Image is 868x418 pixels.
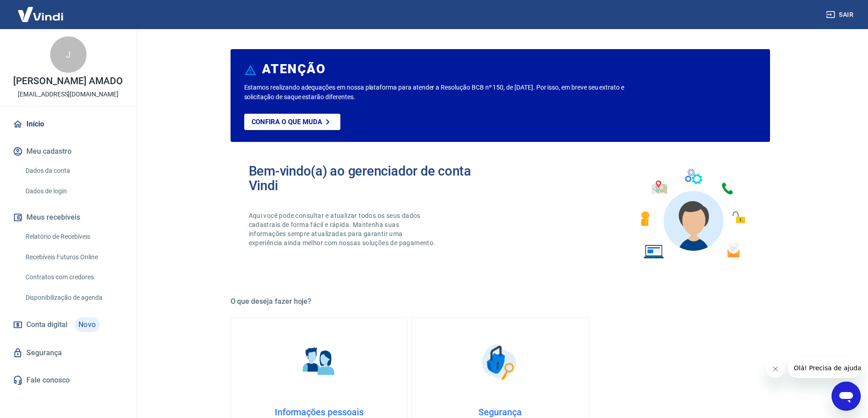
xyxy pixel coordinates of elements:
[296,339,342,385] img: Informações pessoais
[11,314,125,336] a: Conta digitalNovo
[246,407,393,418] h4: Informações pessoais
[22,227,125,246] a: Relatório de Recebíveis
[50,36,87,73] div: J
[244,114,340,130] a: Confira o que muda
[11,343,125,363] a: Segurança
[231,297,770,306] h5: O que deseja fazer hoje?
[262,65,325,74] h6: ATENÇÃO
[477,339,523,385] img: Segurança
[11,141,125,161] button: Meu cadastro
[22,288,125,307] a: Disponibilização de agenda
[824,6,857,23] button: Sair
[22,268,125,287] a: Contratos com credores
[11,370,125,390] a: Fale conosco
[75,317,100,332] span: Novo
[426,407,574,418] h4: Segurança
[832,382,861,411] iframe: Botão para abrir a janela de mensagens
[788,358,861,378] iframe: Mensagem da empresa
[11,207,125,227] button: Meus recebíveis
[766,360,785,378] iframe: Fechar mensagem
[249,211,437,247] p: Aqui você pode consultar e atualizar todos os seus dados cadastrais de forma fácil e rápida. Mant...
[22,161,125,180] a: Dados da conta
[13,76,123,86] p: [PERSON_NAME] AMADO
[11,114,125,134] a: Início
[26,318,67,331] span: Conta digital
[22,182,125,201] a: Dados de login
[252,118,322,126] p: Confira o que muda
[632,164,752,264] img: Imagem de um avatar masculino com diversos icones exemplificando as funcionalidades do gerenciado...
[18,90,118,99] p: [EMAIL_ADDRESS][DOMAIN_NAME]
[22,248,125,267] a: Recebíveis Futuros Online
[5,6,77,14] span: Olá! Precisa de ajuda?
[11,0,70,28] img: Vindi
[249,164,500,193] h2: Bem-vindo(a) ao gerenciador de conta Vindi
[244,83,654,102] p: Estamos realizando adequações em nossa plataforma para atender a Resolução BCB nº 150, de [DATE]....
